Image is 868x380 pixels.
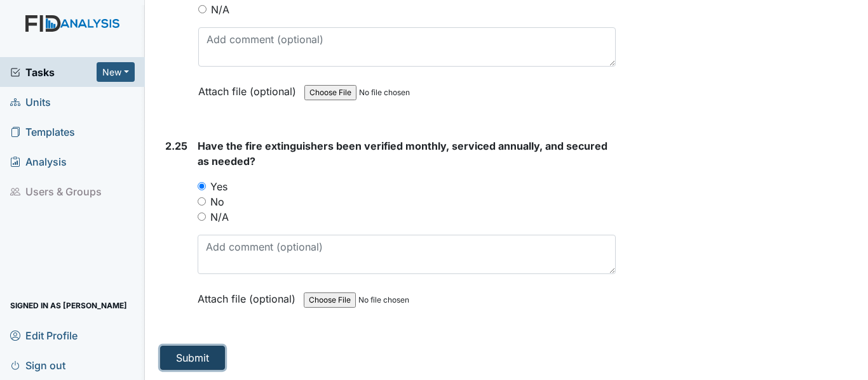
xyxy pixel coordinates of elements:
[160,346,225,370] button: Submit
[198,140,607,167] span: Have the fire extinguishers been verified monthly, serviced annually, and secured as needed?
[97,62,135,82] button: New
[198,5,207,13] input: N/A
[198,77,301,99] label: Attach file (optional)
[210,194,224,209] label: No
[10,355,65,375] span: Sign out
[10,65,97,80] a: Tasks
[198,182,206,190] input: Yes
[198,284,301,306] label: Attach file (optional)
[10,325,78,345] span: Edit Profile
[10,152,67,171] span: Analysis
[210,209,229,225] label: N/A
[10,296,127,315] span: Signed in as [PERSON_NAME]
[10,122,75,141] span: Templates
[210,179,227,194] label: Yes
[198,213,206,221] input: N/A
[165,138,187,154] label: 2.25
[10,92,51,112] span: Units
[211,2,229,17] label: N/A
[198,197,206,206] input: No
